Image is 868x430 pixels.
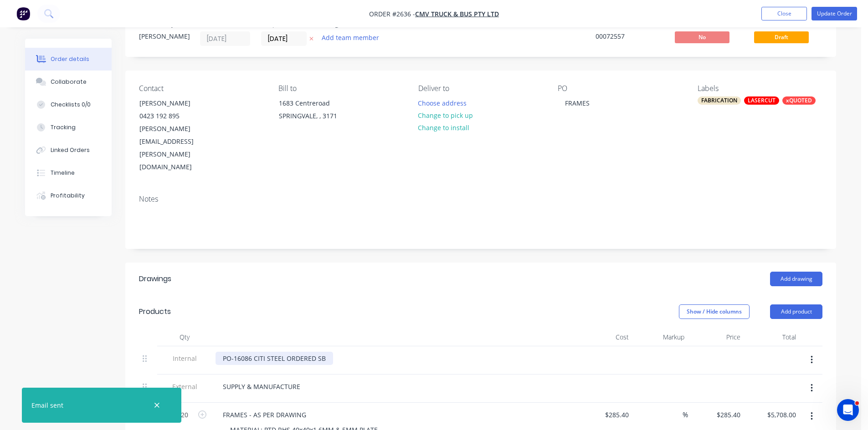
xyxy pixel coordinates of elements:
[200,19,250,28] div: Created
[679,304,750,319] button: Show / Hide columns
[51,55,89,63] div: Order details
[418,84,543,93] div: Deliver to
[837,399,859,421] iframe: Intercom live chat
[415,10,499,18] a: CMV Truck & Bus Pty Ltd
[132,96,223,174] div: [PERSON_NAME]0423 192 895[PERSON_NAME][EMAIL_ADDRESS][PERSON_NAME][DOMAIN_NAME]
[278,84,403,93] div: Bill to
[139,273,171,284] div: Drawings
[51,101,91,109] div: Checklists 0/0
[317,31,384,44] button: Add team member
[161,354,208,363] span: Internal
[139,97,215,110] div: [PERSON_NAME]
[25,184,112,207] button: Profitability
[322,31,384,44] button: Add team member
[744,328,800,346] div: Total
[761,7,807,20] button: Close
[25,71,112,93] button: Collaborate
[596,31,664,41] div: 00072557
[51,192,85,200] div: Profitability
[754,31,809,43] span: Draft
[139,110,215,122] div: 0423 192 895
[688,328,744,346] div: Price
[261,19,311,28] div: Required
[25,93,112,116] button: Checklists 0/0
[51,146,90,154] div: Linked Orders
[25,48,112,71] button: Order details
[161,382,208,391] span: External
[139,84,264,93] div: Contact
[216,408,313,421] div: FRAMES - AS PER DRAWING
[369,10,415,18] span: Order #2636 -
[279,110,354,122] div: SPRINGVALE, , 3171
[596,19,664,28] div: MYOB Order #
[322,19,413,28] div: Assigned to
[25,162,112,184] button: Timeline
[31,400,63,410] div: Email sent
[139,195,822,203] div: Notes
[675,19,743,28] div: Invoiced
[216,380,308,393] div: SUPPLY & MANUFACTURE
[558,96,597,110] div: FRAMES
[576,328,632,346] div: Cost
[139,19,189,28] div: Created by
[51,123,76,132] div: Tracking
[139,122,215,173] div: [PERSON_NAME][EMAIL_ADDRESS][PERSON_NAME][DOMAIN_NAME]
[413,121,474,134] button: Change to install
[157,328,212,346] div: Qty
[51,169,75,177] div: Timeline
[698,84,822,93] div: Labels
[675,31,729,43] span: No
[632,328,688,346] div: Markup
[25,139,112,162] button: Linked Orders
[782,96,816,105] div: xQUOTED
[216,352,333,365] div: PO-16086 CITI STEEL ORDERED SB
[139,31,189,41] div: [PERSON_NAME]
[16,7,30,20] img: Factory
[51,78,87,86] div: Collaborate
[558,84,683,93] div: PO
[754,19,822,28] div: Status
[744,96,779,105] div: LASERCUT
[279,97,354,110] div: 1683 Centreroad
[139,306,171,317] div: Products
[271,96,362,126] div: 1683 CentreroadSPRINGVALE, , 3171
[683,410,688,420] span: %
[698,96,741,105] div: FABRICATION
[770,272,822,286] button: Add drawing
[413,96,472,109] button: Choose address
[812,7,857,20] button: Update Order
[413,109,478,121] button: Change to pick up
[770,304,822,319] button: Add product
[25,116,112,139] button: Tracking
